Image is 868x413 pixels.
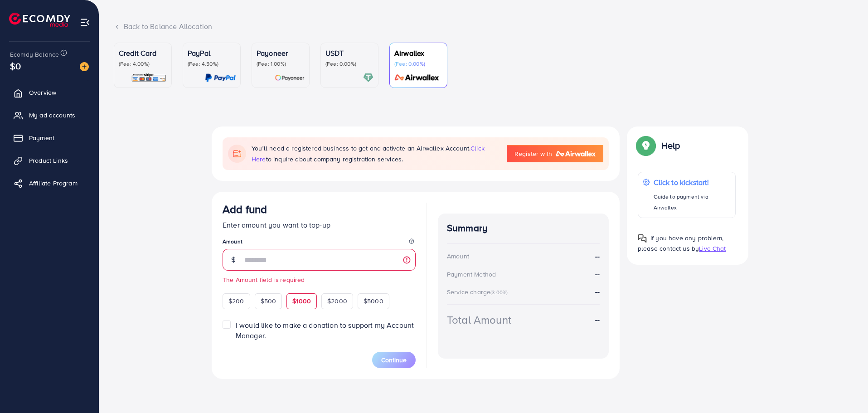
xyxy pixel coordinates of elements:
[29,88,56,97] span: Overview
[257,48,305,58] p: Payoneer
[514,149,552,158] span: Register with
[261,296,276,306] span: $500
[595,251,600,262] strong: --
[638,234,647,243] img: Popup guide
[661,140,680,151] p: Help
[228,145,246,163] img: flag
[7,106,92,124] a: My ad accounts
[654,177,731,188] p: Click to kickstart!
[507,145,603,162] a: Register with
[80,62,89,71] img: image
[7,129,92,147] a: Payment
[29,179,78,188] span: Affiliate Program
[252,143,498,165] p: You’ll need a registered business to get and activate an Airwallex Account. to inquire about comp...
[381,355,407,364] span: Continue
[595,269,600,279] strong: --
[275,73,305,83] img: card
[447,223,600,234] h4: Summary
[223,238,416,249] legend: Amount
[29,156,68,165] span: Product Links
[363,73,373,83] img: card
[188,60,236,68] p: (Fee: 4.50%)
[638,233,723,253] span: If you have any problem, please contact us by
[228,296,244,306] span: $200
[188,48,236,58] p: PayPal
[327,296,347,306] span: $2000
[447,270,496,279] div: Payment Method
[394,60,442,68] p: (Fee: 0.00%)
[325,48,373,58] p: USDT
[595,315,600,325] strong: --
[595,287,600,296] strong: --
[556,151,596,156] img: logo-airwallex
[490,289,508,296] small: (3.00%)
[7,151,92,170] a: Product Links
[394,48,442,58] p: Airwallex
[447,287,510,296] div: Service charge
[119,60,167,68] p: (Fee: 4.00%)
[29,133,54,142] span: Payment
[392,73,442,83] img: card
[257,60,305,68] p: (Fee: 1.00%)
[372,352,416,368] button: Continue
[7,174,92,192] a: Affiliate Program
[325,60,373,68] p: (Fee: 0.00%)
[223,275,416,284] small: The Amount field is required
[80,17,90,28] img: menu
[205,73,236,83] img: card
[447,312,511,328] div: Total Amount
[223,219,416,230] p: Enter amount you want to top-up
[131,73,167,83] img: card
[364,296,383,306] span: $5000
[654,191,731,213] p: Guide to payment via Airwallex
[292,296,311,306] span: $1000
[699,244,726,253] span: Live Chat
[114,21,853,32] div: Back to Balance Allocation
[447,252,469,261] div: Amount
[829,372,861,406] iframe: Chat
[10,59,21,73] span: $0
[638,137,654,154] img: Popup guide
[10,50,59,59] span: Ecomdy Balance
[236,320,414,340] span: I would like to make a donation to support my Account Manager.
[223,203,267,216] h3: Add fund
[119,48,167,58] p: Credit Card
[7,83,92,102] a: Overview
[29,111,75,120] span: My ad accounts
[9,13,70,27] img: logo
